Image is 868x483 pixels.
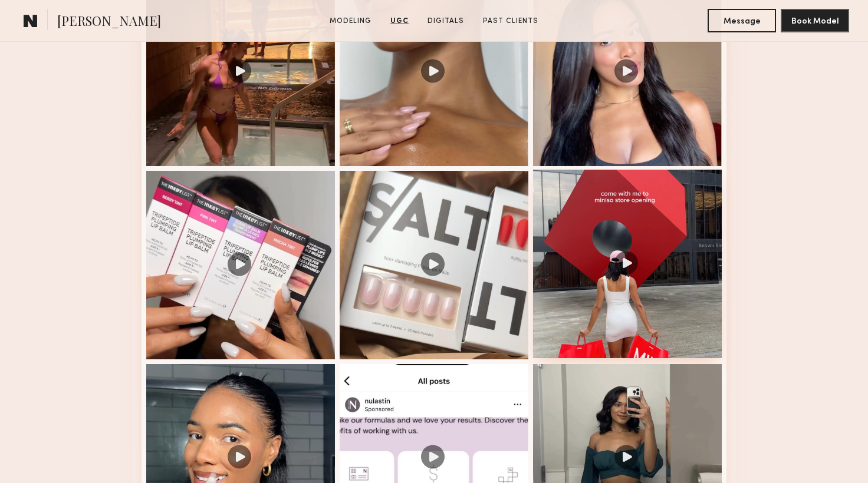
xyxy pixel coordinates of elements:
[781,15,849,25] a: Book Model
[325,16,376,27] a: Modeling
[478,16,543,27] a: Past Clients
[386,16,413,27] a: UGC
[57,12,161,32] span: [PERSON_NAME]
[781,9,849,32] button: Book Model
[708,9,776,32] button: Message
[423,16,469,27] a: Digitals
